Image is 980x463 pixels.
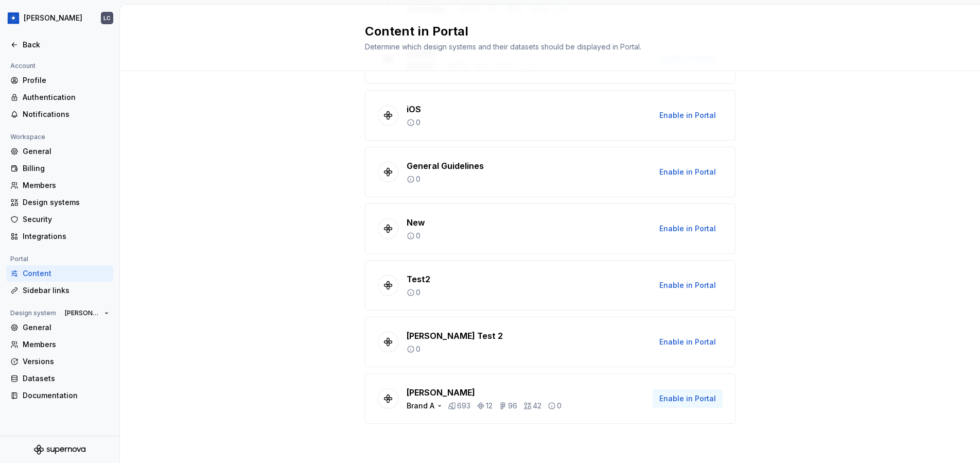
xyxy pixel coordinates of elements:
a: Back [6,37,113,53]
a: Security [6,211,113,228]
a: Versions [6,353,113,370]
div: Members [23,339,109,350]
button: Enable in Portal [653,333,723,351]
div: LC [103,14,111,22]
div: Brand A [407,401,444,411]
div: Profile [23,75,109,85]
div: Design system [6,307,60,319]
button: Enable in Portal [653,106,723,125]
div: Billing [23,163,109,174]
p: Test2 [407,273,430,285]
div: General [23,322,109,333]
span: Determine which design systems and their datasets should be displayed in Portal. [365,42,641,51]
svg: Supernova Logo [34,444,85,455]
span: Enable in Portal [659,280,716,290]
img: 049812b6-2877-400d-9dc9-987621144c16.png [7,12,20,24]
a: Sidebar links [6,282,113,299]
a: Members [6,336,113,353]
p: iOS [407,103,421,115]
div: Back [23,40,109,50]
p: [PERSON_NAME] Test 2 [407,330,503,342]
a: Notifications [6,106,113,123]
p: 693 [457,401,470,411]
button: Enable in Portal [653,219,723,238]
p: 0 [416,174,421,184]
div: Account [6,60,40,72]
p: 0 [557,401,562,411]
p: [PERSON_NAME] [407,386,562,399]
span: Enable in Portal [659,337,716,347]
p: 0 [416,117,421,128]
div: [PERSON_NAME] [24,13,82,23]
div: Design systems [23,197,109,208]
p: 0 [416,344,421,354]
div: Documentation [23,390,109,401]
a: Design systems [6,194,113,211]
button: Enable in Portal [653,389,723,408]
div: Members [23,180,109,191]
div: Authentication [23,92,109,102]
div: Content [23,268,109,279]
p: 42 [533,401,541,411]
a: Integrations [6,228,113,245]
div: Security [23,214,109,225]
div: General [23,146,109,157]
span: Enable in Portal [659,224,716,234]
span: Enable in Portal [659,110,716,121]
a: Members [6,177,113,194]
span: Enable in Portal [659,167,716,177]
h2: Content in Portal [365,23,723,40]
button: Enable in Portal [653,163,723,181]
span: Enable in Portal [659,393,716,404]
div: Integrations [23,231,109,242]
div: Workspace [6,131,49,143]
a: Profile [6,72,113,89]
div: Sidebar links [23,285,109,296]
a: Documentation [6,387,113,404]
p: General Guidelines [407,160,484,172]
p: 12 [486,401,493,411]
p: 0 [416,287,421,298]
a: Content [6,265,113,282]
p: New [407,216,425,229]
a: General [6,143,113,160]
a: Datasets [6,370,113,387]
button: Enable in Portal [653,276,723,295]
div: Notifications [23,109,109,119]
div: Datasets [23,373,109,384]
button: [PERSON_NAME]LC [2,7,117,29]
a: General [6,319,113,336]
div: Versions [23,356,109,367]
a: Billing [6,160,113,177]
p: 96 [508,401,517,411]
span: [PERSON_NAME] [65,309,100,317]
a: Authentication [6,89,113,106]
p: 0 [416,231,421,241]
div: Portal [6,253,32,265]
